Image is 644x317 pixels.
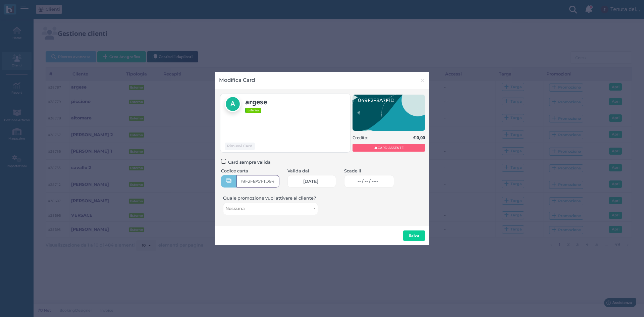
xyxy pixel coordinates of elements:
span: Card sempre valida [228,159,271,165]
span: CARD ASSENTE [353,144,425,151]
span: × [420,76,425,85]
label: Quale promozione vuoi attivare al cliente? [223,195,316,201]
span: Nessuna [225,206,313,211]
label: Codice carta [221,168,248,174]
label: Valida dal [287,168,309,174]
button: Nessuna [223,203,318,215]
text: 049F2F8A7F1D94 [358,97,401,103]
h5: Credito: [353,135,368,140]
button: Rimuovi Card [225,143,255,150]
b: argese [245,97,267,106]
input: Codice card [236,175,279,188]
label: Scade il [344,168,361,174]
button: Salva [403,230,425,241]
h4: Modifica Card [219,76,255,84]
b: Salva [409,233,419,238]
span: Assistenza [20,5,44,10]
img: argese [225,96,241,112]
span: -- / -- / ---- [358,179,378,184]
b: € 0,00 [413,135,425,141]
span: [DATE] [303,179,318,184]
span: Esterno [245,108,262,113]
a: argese Esterno [225,96,287,113]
